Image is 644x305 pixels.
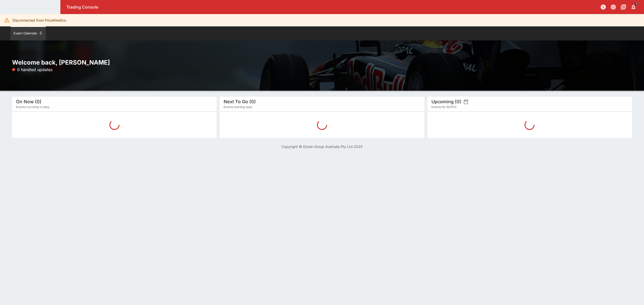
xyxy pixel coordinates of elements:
[224,99,256,105] h5: Next To Go (0)
[16,99,42,105] h5: On Now (0)
[11,26,46,40] button: Event Calendar
[12,67,52,73] p: 0 handled updates
[599,3,608,12] button: NOT Connected to PK
[13,16,66,25] div: Disconnected from PriceKinetics
[634,2,639,7] span: 1
[629,3,638,12] button: Notifications
[16,105,50,110] span: Events currently in play
[431,99,461,105] h5: Upcoming (0)
[619,3,628,12] button: Documentation
[66,5,599,10] div: Trading Console
[224,105,252,110] span: Events starting soon
[609,3,618,12] button: Toggle light/dark mode
[463,99,468,104] button: settings
[12,59,217,66] h2: Welcome back, [PERSON_NAME]
[431,105,456,110] span: Events for [DATE]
